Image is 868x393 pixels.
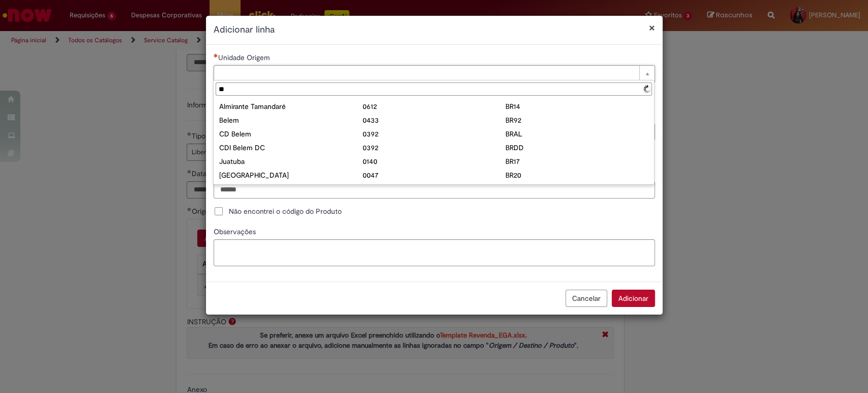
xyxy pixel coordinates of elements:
[505,115,648,125] div: BR92
[219,143,362,153] div: CDI Belem DC
[219,115,362,125] div: Belem
[363,101,505,111] div: 0612
[363,170,505,180] div: 0047
[214,98,654,184] ul: Unidade Origem
[363,156,505,166] div: 0140
[505,143,648,153] div: BRDD
[219,101,362,111] div: Almirante Tamandaré
[505,101,648,111] div: BR14
[505,170,648,180] div: BR20
[363,143,505,153] div: 0392
[505,156,648,166] div: BR17
[363,115,505,125] div: 0433
[219,129,362,139] div: CD Belem
[363,129,505,139] div: 0392
[505,129,648,139] div: BRAL
[219,156,362,166] div: Juatuba
[219,170,362,180] div: [GEOGRAPHIC_DATA]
